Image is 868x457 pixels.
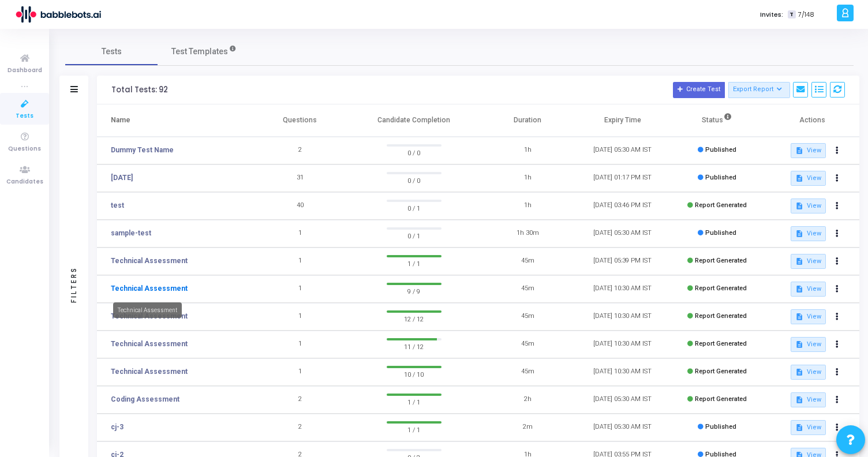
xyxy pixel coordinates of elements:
span: Candidates [6,177,43,187]
img: logo [14,3,101,26]
span: 9 / 9 [387,285,442,297]
span: Tests [102,46,122,58]
a: Technical Assessment [111,256,188,266]
td: 2m [480,414,575,441]
span: 1 / 1 [387,257,442,269]
a: [DATE] [111,173,133,183]
mat-icon: description [795,174,803,182]
span: Tests [16,111,33,121]
span: Questions [8,144,41,154]
td: 45m [480,358,575,386]
a: test [111,200,124,211]
span: 0 / 0 [387,174,442,186]
td: 1h 30m [480,220,575,248]
a: Technical Assessment [111,283,188,294]
button: View [791,365,826,380]
mat-icon: description [795,313,803,321]
td: 1 [253,331,347,358]
span: 12 / 12 [387,313,442,324]
span: 0 / 1 [387,202,442,213]
td: [DATE] 05:39 PM IST [575,248,669,275]
td: 2h [480,386,575,414]
button: Create Test [673,82,725,98]
button: View [791,171,826,186]
div: Total Tests: 92 [111,85,168,95]
button: View [791,143,826,158]
th: Questions [253,104,347,137]
mat-icon: description [795,424,803,432]
span: Report Generated [695,340,747,347]
td: 45m [480,248,575,275]
td: 1 [253,220,347,248]
span: 1 / 1 [387,424,442,435]
th: Candidate Completion [347,104,480,137]
mat-icon: description [795,340,803,349]
span: Report Generated [695,201,747,209]
td: [DATE] 05:30 AM IST [575,220,669,248]
span: Dashboard [8,66,42,76]
mat-icon: description [795,230,803,238]
td: 1h [480,137,575,164]
td: [DATE] 10:30 AM IST [575,275,669,303]
td: [DATE] 10:30 AM IST [575,331,669,358]
th: Name [97,104,253,137]
mat-icon: description [795,368,803,376]
button: View [791,226,826,241]
button: View [791,337,826,352]
button: View [791,282,826,297]
button: View [791,392,826,407]
td: [DATE] 05:30 AM IST [575,414,669,441]
td: [DATE] 01:17 PM IST [575,164,669,192]
label: Invites: [760,10,783,20]
span: 0 / 0 [387,147,442,158]
td: 45m [480,331,575,358]
td: 2 [253,414,347,441]
span: Report Generated [695,368,747,375]
button: View [791,420,826,435]
div: Technical Assessment [113,302,182,318]
a: Coding Assessment [111,394,179,404]
td: 1 [253,358,347,386]
a: sample-test [111,228,151,238]
td: [DATE] 05:30 AM IST [575,386,669,414]
td: 45m [480,275,575,303]
td: [DATE] 03:46 PM IST [575,192,669,220]
span: T [788,10,795,19]
span: Report Generated [695,312,747,320]
mat-icon: description [795,147,803,155]
a: Dummy Test Name [111,145,174,155]
a: Technical Assessment [111,339,188,349]
button: View [791,309,826,324]
td: 40 [253,192,347,220]
mat-icon: description [795,257,803,265]
td: [DATE] 10:30 AM IST [575,303,669,331]
span: 11 / 12 [387,340,442,352]
td: 1h [480,164,575,192]
mat-icon: description [795,202,803,210]
span: 0 / 1 [387,230,442,241]
button: View [791,198,826,213]
a: cj-3 [111,422,124,432]
span: Published [705,423,736,430]
mat-icon: description [795,285,803,293]
span: Published [705,174,736,181]
td: [DATE] 10:30 AM IST [575,358,669,386]
td: 31 [253,164,347,192]
th: Duration [480,104,575,137]
span: Published [705,146,736,153]
span: Published [705,229,736,237]
td: 2 [253,137,347,164]
td: [DATE] 05:30 AM IST [575,137,669,164]
span: Report Generated [695,395,747,403]
td: 45m [480,303,575,331]
span: 7/148 [798,10,814,20]
button: Export Report [728,82,790,98]
td: 1 [253,303,347,331]
button: View [791,254,826,269]
span: Test Templates [171,46,228,58]
th: Expiry Time [575,104,669,137]
td: 1 [253,248,347,275]
span: 10 / 10 [387,368,442,380]
span: Report Generated [695,284,747,292]
th: Actions [765,104,859,137]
